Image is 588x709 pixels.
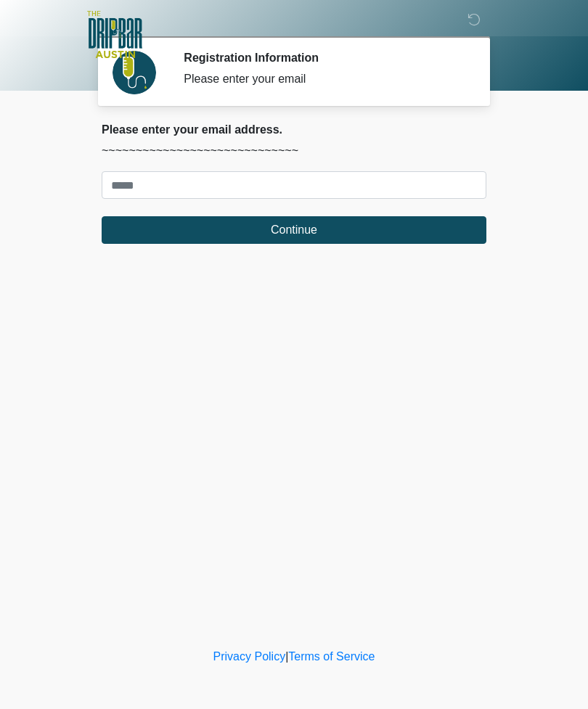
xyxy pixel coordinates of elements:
a: Terms of Service [288,650,375,663]
button: Continue [102,216,486,244]
a: | [285,650,288,663]
img: Agent Avatar [113,51,156,94]
p: ~~~~~~~~~~~~~~~~~~~~~~~~~~~~~ [102,142,486,160]
h2: Please enter your email address. [102,123,486,136]
img: The DRIPBaR - Austin The Domain Logo [87,11,142,58]
div: Please enter your email [184,70,465,88]
a: Privacy Policy [213,650,286,663]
